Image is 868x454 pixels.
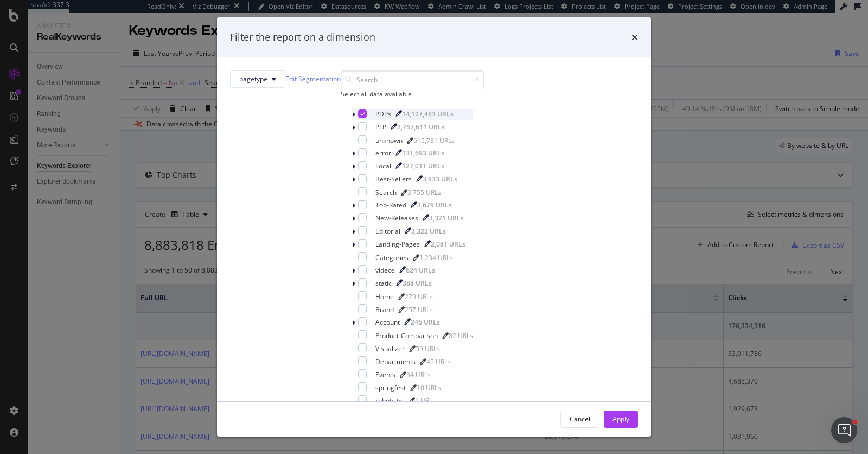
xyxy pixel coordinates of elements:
div: 3,679 URLs [417,200,452,210]
div: Visualizer [375,344,405,353]
div: 131,693 URLs [402,148,444,158]
div: 3,371 URLs [429,213,464,223]
div: videos [375,265,395,275]
button: pagetype [230,70,285,88]
div: times [631,30,638,44]
a: Edit Segmentation [285,73,341,85]
div: PDPs [375,109,391,119]
div: Search [375,188,397,197]
div: 127,011 URLs [402,161,444,171]
div: 1,234 URLs [419,253,453,262]
div: Cancel [570,414,590,424]
div: 59 URLs [416,344,440,353]
div: Editorial [375,226,400,236]
div: Brand [375,305,394,314]
div: Home [375,292,394,301]
iframe: Intercom live chat [831,417,857,443]
div: 34 URLs [406,370,431,379]
div: 3,933 URLs [423,174,457,184]
div: Events [375,370,395,379]
div: 3,322 URLs [411,226,446,236]
div: Top-Rated [375,200,406,210]
div: 14,127,453 URLs [402,109,454,119]
div: 388 URLs [403,278,432,288]
div: Departments [375,357,416,366]
div: unknown [375,136,403,145]
div: 2,081 URLs [431,239,465,249]
div: Apply [612,414,629,424]
div: Product-Comparison [375,331,438,340]
div: 2,757,611 URLs [397,122,445,132]
div: springfest [375,383,406,392]
div: static [375,278,392,288]
div: 615,781 URLs [413,136,455,145]
div: robots.txt [375,396,404,405]
div: 279 URLs [405,292,433,301]
div: Best-Sellers [375,174,412,184]
div: error [375,148,391,158]
div: Account [375,317,400,327]
span: pagetype [239,74,267,83]
div: 624 URLs [406,265,435,275]
div: Local [375,161,391,171]
div: modal [217,17,651,437]
div: Filter the report on a dimension [230,30,375,44]
input: Search [341,70,484,89]
div: 246 URLs [411,317,440,327]
div: 257 URLs [405,305,433,314]
div: 1 URL [415,396,432,405]
div: 82 URLs [449,331,473,340]
div: 3,755 URLs [407,188,441,197]
div: Select all data available [341,89,484,99]
div: Landing-Pages [375,239,420,249]
div: New-Releases [375,213,418,223]
div: 10 URLs [417,383,441,392]
div: 45 URLs [426,357,451,366]
div: Categories [375,253,409,262]
button: Cancel [560,411,599,428]
div: PLP [375,122,386,132]
button: Apply [604,411,638,428]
